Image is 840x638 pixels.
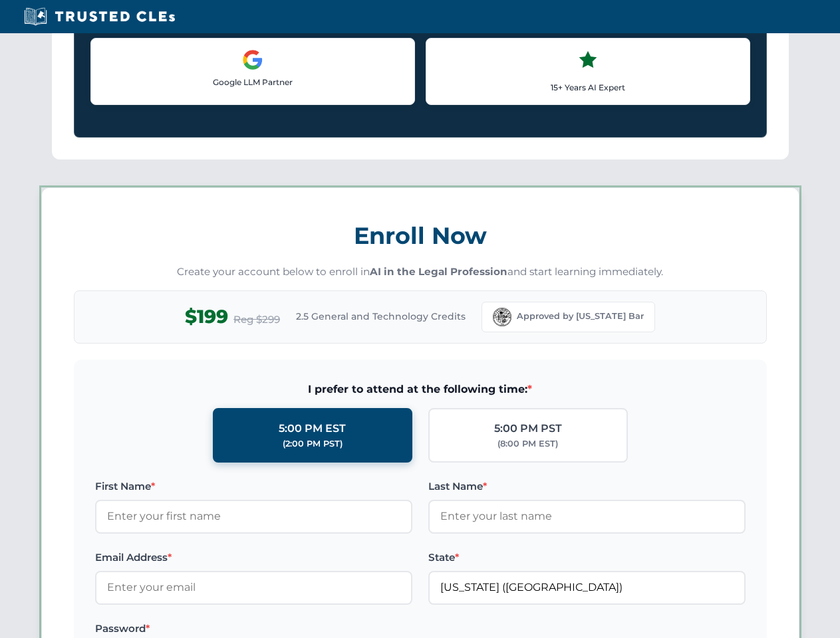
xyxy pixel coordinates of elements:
span: Reg $299 [233,312,280,328]
span: $199 [185,302,228,332]
input: Enter your first name [95,500,412,533]
label: Password [95,621,412,637]
h3: Enroll Now [74,215,767,257]
div: (2:00 PM PST) [283,437,343,451]
label: Email Address [95,550,412,566]
strong: AI in the Legal Profession [370,265,507,278]
img: Florida Bar [493,308,511,326]
p: 15+ Years AI Expert [437,81,739,94]
label: State [428,550,746,566]
input: Enter your last name [428,500,746,533]
label: First Name [95,478,412,494]
div: 5:00 PM EST [279,420,346,437]
label: Last Name [428,478,746,494]
span: I prefer to attend at the following time: [95,381,746,398]
input: Florida (FL) [428,571,746,604]
p: Google LLM Partner [102,76,404,88]
div: (8:00 PM EST) [497,437,558,451]
span: 2.5 General and Technology Credits [296,309,466,324]
img: Trusted CLEs [20,7,179,27]
p: Create your account below to enroll in and start learning immediately. [74,265,767,280]
div: 5:00 PM PST [494,420,562,437]
img: Google [242,49,263,70]
input: Enter your email [95,571,412,604]
span: Approved by [US_STATE] Bar [517,310,644,323]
